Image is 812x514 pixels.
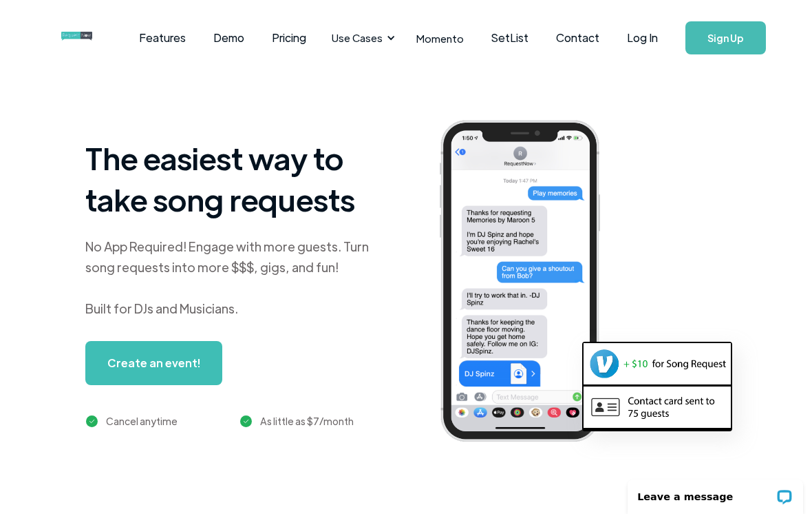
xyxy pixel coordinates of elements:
a: home [61,24,91,52]
a: Momento [403,18,478,59]
div: As little as $7/month [260,413,354,429]
a: Create an event! [85,341,222,385]
img: iphone screenshot [425,112,634,455]
a: Sign Up [685,21,766,54]
a: Contact [542,17,613,59]
img: green checkmark [86,415,98,427]
a: Features [125,17,200,59]
a: Log In [613,14,672,62]
img: venmo screenshot [584,343,731,384]
a: Pricing [258,17,320,59]
div: Use Cases [323,17,399,59]
img: requestnow logo [61,32,118,41]
div: No App Required! Engage with more guests. Turn song requests into more $$$, gigs, and fun! Built ... [85,236,387,319]
img: contact card example [584,387,731,428]
img: green checkmark [240,415,252,427]
a: SetList [478,17,542,59]
iframe: LiveChat chat widget [619,471,812,514]
a: Demo [200,17,258,59]
div: Use Cases [332,30,383,45]
div: Cancel anytime [106,413,178,429]
h1: The easiest way to take song requests [85,137,387,220]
